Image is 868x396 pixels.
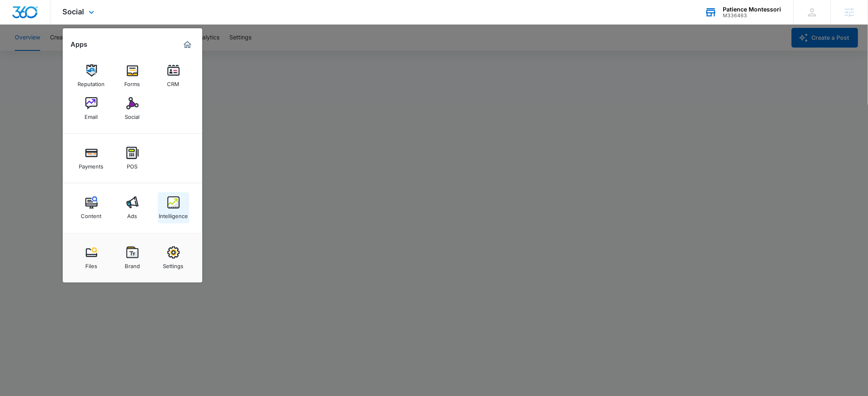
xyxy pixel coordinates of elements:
a: Email [76,93,107,124]
a: Reputation [76,60,107,91]
div: Payments [79,159,104,170]
h2: Apps [71,41,88,48]
a: Files [76,242,107,273]
div: Content [81,209,102,219]
a: Settings [158,242,189,273]
a: Marketing 360® Dashboard [181,38,194,51]
a: Brand [117,242,148,273]
div: Forms [125,77,140,87]
a: Ads [117,192,148,223]
div: Reputation [78,77,105,87]
a: POS [117,143,148,174]
div: Settings [163,259,184,269]
a: Intelligence [158,192,189,223]
div: account id [723,13,781,18]
div: Brand [125,259,140,269]
div: POS [127,159,138,170]
a: Forms [117,60,148,91]
a: Social [117,93,148,124]
a: Content [76,192,107,223]
div: Intelligence [159,209,188,219]
a: Payments [76,143,107,174]
div: Social [125,109,140,120]
a: CRM [158,60,189,91]
div: Ads [128,209,137,219]
div: account name [723,6,781,13]
div: Email [85,109,98,120]
span: Social [63,7,85,16]
div: CRM [167,77,180,87]
div: Files [85,259,97,269]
